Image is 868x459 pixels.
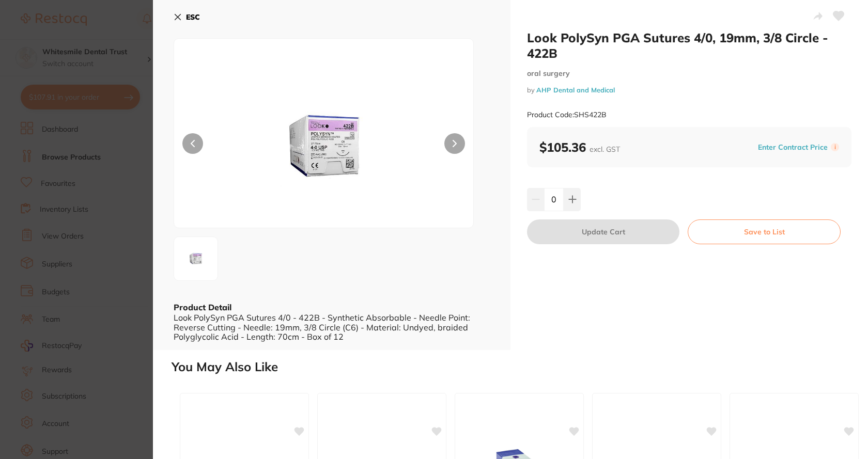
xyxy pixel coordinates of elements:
h2: You May Also Like [172,360,864,374]
a: AHP Dental and Medical [536,86,615,94]
span: excl. GST [590,145,620,154]
b: Product Detail [174,302,231,312]
img: OTU2OQ [234,65,414,228]
button: Save to List [688,219,841,244]
small: by [527,86,851,94]
button: Update Cart [527,219,679,244]
b: ESC [186,12,200,22]
h2: Look PolySyn PGA Sutures 4/0, 19mm, 3/8 Circle - 422B [527,30,851,61]
button: ESC [174,8,200,26]
div: Look PolySyn PGA Sutures 4/0 - 422B - Synthetic Absorbable - Needle Point: Reverse Cutting - Need... [174,313,490,341]
img: OTU2OQ [177,240,214,277]
label: i [831,143,839,151]
button: Enter Contract Price [755,143,831,152]
small: oral surgery [527,69,851,78]
b: $105.36 [539,139,620,155]
small: Product Code: SHS422B [527,110,607,119]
